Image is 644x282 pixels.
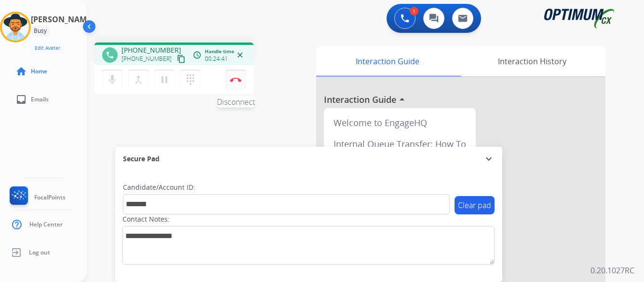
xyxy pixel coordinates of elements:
button: Disconnect [226,70,246,90]
div: Busy [31,25,50,37]
div: Interaction Guide [316,46,458,76]
mat-icon: merge_type [133,74,144,85]
mat-icon: close [236,51,244,59]
span: Help Center [29,221,63,228]
img: control [230,77,241,82]
mat-icon: mic [107,74,118,85]
span: Log out [29,249,50,256]
span: Secure Pad [123,154,160,164]
span: Emails [31,96,49,103]
span: 00:24:41 [205,55,228,63]
mat-icon: home [15,66,27,77]
mat-icon: expand_more [483,153,495,165]
button: Edit Avatar [31,42,64,54]
mat-icon: phone [106,51,114,59]
label: Contact Notes: [122,214,170,224]
div: Welcome to EngageHQ [328,112,472,133]
p: 0.20.1027RC [590,265,634,276]
mat-icon: access_time [193,51,201,59]
span: Disconnect [217,96,255,108]
img: avatar [2,14,29,41]
mat-icon: pause [159,74,170,85]
div: 1 [410,7,418,15]
div: Internal Queue Transfer: How To [328,133,472,155]
button: Clear pad [455,196,495,214]
span: Home [31,68,47,75]
span: [PHONE_NUMBER] [121,45,181,55]
mat-icon: dialpad [185,74,196,85]
mat-icon: inbox [15,94,27,105]
mat-icon: content_copy [177,55,186,63]
span: FocalPoints [34,194,66,201]
span: [PHONE_NUMBER] [121,55,172,63]
a: FocalPoints [8,186,66,209]
h3: [PERSON_NAME] [31,14,94,25]
div: Interaction History [458,46,605,76]
label: Candidate/Account ID: [123,183,195,192]
span: Handle time [205,48,234,55]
